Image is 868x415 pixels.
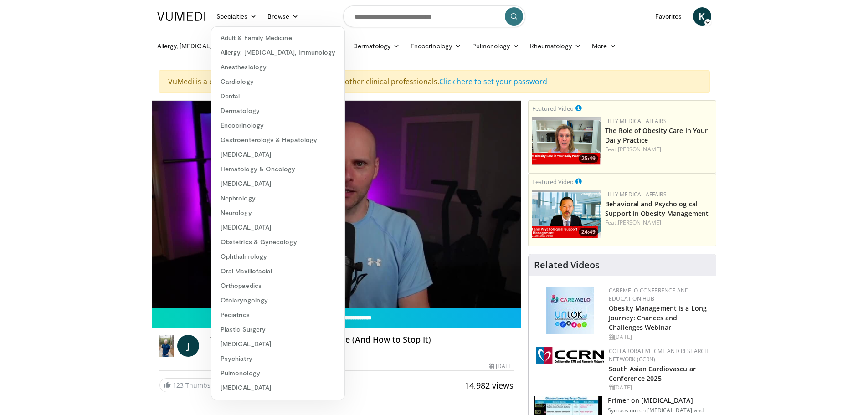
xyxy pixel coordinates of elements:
[465,380,514,391] span: 14,982 views
[152,37,285,55] a: Allergy, [MEDICAL_DATA], Immunology
[211,7,262,26] a: Specialties
[605,190,667,198] a: Lilly Medical Affairs
[586,37,621,55] a: More
[532,178,574,186] small: Featured Video
[609,347,709,363] a: Collaborative CME and Research Network (CCRN)
[210,348,514,356] div: By FEATURING
[608,396,710,405] h3: Primer on [MEDICAL_DATA]
[211,45,344,60] a: Allergy, [MEDICAL_DATA], Immunology
[211,103,344,118] a: Dermatology
[605,117,667,125] a: Lilly Medical Affairs
[532,104,574,113] small: Featured Video
[405,37,467,55] a: Endocrinology
[618,145,661,153] a: [PERSON_NAME]
[579,154,598,163] span: 25:49
[650,7,688,26] a: Favorites
[211,176,344,191] a: [MEDICAL_DATA]
[609,304,707,332] a: Obesity Management is a Long Journey: Chances and Challenges Webinar
[159,378,225,392] a: 123 Thumbs Up
[211,220,344,235] a: [MEDICAL_DATA]
[262,7,304,26] a: Browse
[177,335,199,357] a: J
[173,381,184,389] span: 123
[348,37,405,55] a: Dermatology
[211,293,344,307] a: Otolaryngology
[211,395,344,410] a: [MEDICAL_DATA]
[211,366,344,380] a: Pulmonology
[609,287,689,302] a: CaReMeLO Conference and Education Hub
[534,260,600,271] h4: Related Videos
[211,31,344,45] a: Adult & Family Medicine
[532,190,601,238] a: 24:49
[343,5,525,27] input: Search topics, interventions
[159,335,174,357] img: Dr. Jordan Rennicke
[605,145,712,154] div: Feat.
[210,335,514,345] h4: Why GLP-1 Users Are Losing Muscle (And How to Stop It)
[211,74,344,89] a: Cardiology
[211,191,344,205] a: Nephrology
[605,200,709,218] a: Behavioral and Psychological Support in Obesity Management
[211,249,344,264] a: Ophthalmology
[489,362,514,370] div: [DATE]
[211,235,344,249] a: Obstetrics & Gynecology
[211,133,344,147] a: Gastroenterology & Hepatology
[211,205,344,220] a: Neurology
[536,347,604,364] img: a04ee3ba-8487-4636-b0fb-5e8d268f3737.png.150x105_q85_autocrop_double_scale_upscale_version-0.2.png
[211,147,344,162] a: [MEDICAL_DATA]
[439,77,547,87] a: Click here to set your password
[152,101,521,308] video-js: Video Player
[693,7,711,26] a: K
[609,333,709,341] div: [DATE]
[605,126,708,144] a: The Role of Obesity Care in Your Daily Practice
[211,278,344,293] a: Orthopaedics
[211,162,344,176] a: Hematology & Oncology
[211,89,344,103] a: Dental
[618,219,661,226] a: [PERSON_NAME]
[211,380,344,395] a: [MEDICAL_DATA]
[532,190,601,238] img: ba3304f6-7838-4e41-9c0f-2e31ebde6754.png.150x105_q85_crop-smart_upscale.png
[605,219,712,227] div: Feat.
[211,351,344,366] a: Psychiatry
[211,337,344,351] a: [MEDICAL_DATA]
[211,26,345,400] div: Specialties
[211,307,344,322] a: Pediatrics
[579,228,598,236] span: 24:49
[159,70,710,93] div: VuMedi is a community of physicians, dentists, and other clinical professionals.
[211,322,344,337] a: Plastic Surgery
[532,117,601,165] img: e1208b6b-349f-4914-9dd7-f97803bdbf1d.png.150x105_q85_crop-smart_upscale.png
[609,384,709,392] div: [DATE]
[211,118,344,133] a: Endocrinology
[546,287,594,334] img: 45df64a9-a6de-482c-8a90-ada250f7980c.png.150x105_q85_autocrop_double_scale_upscale_version-0.2.jpg
[609,364,696,383] a: South Asian Cardiovascular Conference 2025
[211,264,344,278] a: Oral Maxillofacial
[524,37,586,55] a: Rheumatology
[532,117,601,165] a: 25:49
[467,37,524,55] a: Pulmonology
[157,12,205,21] img: VuMedi Logo
[211,60,344,74] a: Anesthesiology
